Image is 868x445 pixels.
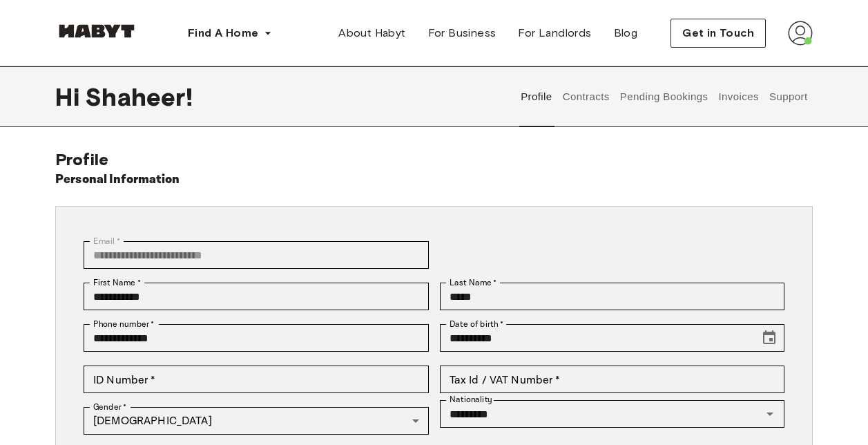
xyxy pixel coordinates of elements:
[428,25,496,41] span: For Business
[760,404,780,424] button: Open
[450,276,497,289] label: Last Name
[788,21,813,46] img: avatar
[85,82,193,111] span: Shaheer !
[177,19,283,47] button: Find A Home
[519,66,554,127] button: Profile
[507,19,602,47] a: For Landlords
[767,66,809,127] button: Support
[188,25,258,41] span: Find A Home
[755,324,783,352] button: Choose date, selected date is Aug 7, 2008
[516,66,813,127] div: user profile tabs
[618,66,710,127] button: Pending Bookings
[338,25,405,41] span: About Habyt
[93,235,120,247] label: Email
[671,19,766,48] button: Get in Touch
[84,407,429,435] div: [DEMOGRAPHIC_DATA]
[84,241,429,269] div: You can't change your email address at the moment. Please reach out to customer support in case y...
[55,149,108,169] span: Profile
[450,394,492,406] label: Nationality
[717,66,760,127] button: Invoices
[614,25,638,41] span: Blog
[450,318,503,330] label: Date of birth
[55,170,180,189] h6: Personal Information
[327,19,416,47] a: About Habyt
[93,276,141,289] label: First Name
[93,401,126,413] label: Gender
[55,82,85,111] span: Hi
[561,66,611,127] button: Contracts
[682,25,754,41] span: Get in Touch
[603,19,649,47] a: Blog
[417,19,508,47] a: For Business
[518,25,591,41] span: For Landlords
[93,318,155,330] label: Phone number
[55,24,138,38] img: Habyt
